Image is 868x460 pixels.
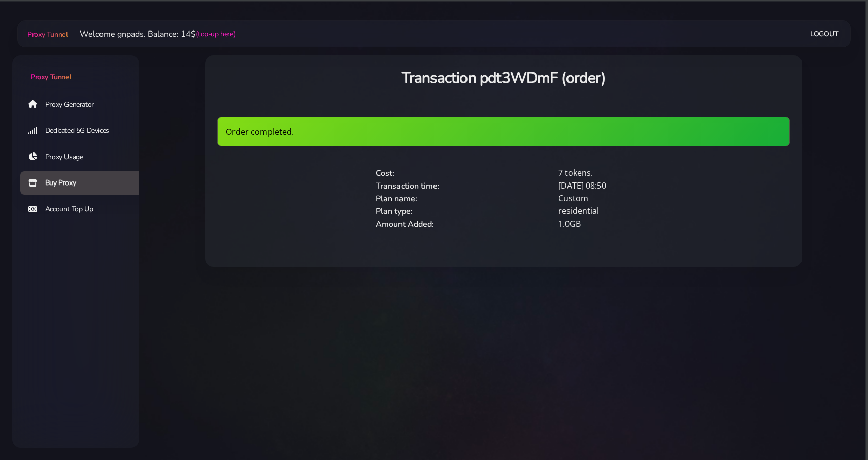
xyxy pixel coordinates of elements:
a: Proxy Tunnel [12,55,139,82]
h3: Transaction pdt3WDmF (order) [217,68,790,88]
a: Proxy Generator [20,93,147,116]
span: Plan type: [376,206,413,217]
span: Amount Added: [376,219,434,230]
a: Logout [810,24,839,43]
a: Buy Proxy [20,171,147,195]
a: Dedicated 5G Devices [20,119,147,142]
span: Cost: [376,168,394,179]
div: 7 tokens. [552,167,735,179]
a: Proxy Usage [20,145,147,169]
span: Plan name: [376,193,417,204]
span: Proxy Tunnel [30,72,71,82]
span: Proxy Tunnel [27,29,68,39]
a: Account Top Up [20,198,147,221]
a: Proxy Tunnel [25,26,68,42]
a: (top-up here) [196,28,235,39]
div: [DATE] 08:50 [552,179,735,192]
div: Order completed. [217,117,790,146]
li: Welcome gnpads. Balance: 14$ [68,28,235,40]
iframe: Webchat Widget [810,402,855,447]
div: Custom [552,192,735,205]
span: Transaction time: [376,180,440,192]
div: residential [552,205,735,218]
div: 1.0GB [552,218,735,230]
